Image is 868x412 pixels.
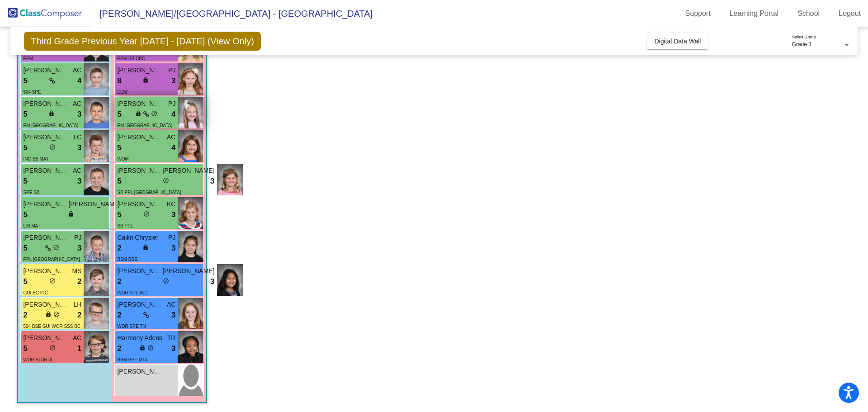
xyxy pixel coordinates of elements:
[24,32,261,51] span: Third Grade Previous Year [DATE] - [DATE] (View Only)
[171,209,175,221] span: 3
[77,309,81,321] span: 2
[23,66,68,75] span: [PERSON_NAME]
[23,199,68,209] span: [PERSON_NAME]
[210,175,214,187] span: 3
[171,309,175,321] span: 3
[147,345,154,351] span: do_not_disturb_alt
[73,99,81,109] span: AC
[74,233,81,242] span: PJ
[23,109,27,120] span: 5
[722,6,786,21] a: Learning Portal
[142,77,149,83] span: lock
[23,56,33,61] span: EEM
[23,175,27,187] span: 5
[77,276,81,288] span: 2
[117,142,121,154] span: 5
[23,166,68,175] span: [PERSON_NAME]
[167,199,175,209] span: KC
[168,66,175,75] span: PJ
[23,233,68,242] span: [PERSON_NAME]
[77,343,81,355] span: 1
[45,311,52,317] span: lock
[23,276,27,288] span: 5
[73,66,81,75] span: AC
[117,109,121,120] span: 5
[168,233,175,242] span: PJ
[74,133,82,142] span: LC
[53,244,59,251] span: do_not_disturb_alt
[171,343,175,355] span: 3
[23,123,78,128] span: EM [GEOGRAPHIC_DATA]
[117,242,121,254] span: 2
[654,38,701,45] span: Digital Data Wall
[68,211,74,217] span: lock
[23,257,80,262] span: PPL [GEOGRAPHIC_DATA]
[171,75,175,87] span: 3
[117,199,162,209] span: [PERSON_NAME]
[163,177,169,184] span: do_not_disturb_alt
[831,6,868,21] a: Logout
[117,156,129,161] span: WOM
[117,309,121,321] span: 2
[73,166,81,175] span: AC
[73,333,81,343] span: AC
[117,123,172,128] span: EM [GEOGRAPHIC_DATA]
[23,309,27,321] span: 2
[117,343,121,355] span: 2
[151,110,157,117] span: do_not_disturb_alt
[74,300,82,309] span: LH
[23,324,80,338] span: 504 BSE GUI WOR SSS BC TN
[49,345,56,351] span: do_not_disturb_alt
[68,199,120,209] span: [PERSON_NAME]
[117,75,121,87] span: 8
[117,209,121,221] span: 5
[23,242,27,254] span: 5
[23,75,27,87] span: 5
[117,357,148,362] span: BSM BSE MTA
[139,345,146,351] span: lock
[23,357,52,362] span: WOR BC MTA
[77,142,81,154] span: 3
[23,156,48,161] span: INC SB MAT
[162,266,214,276] span: [PERSON_NAME]
[167,300,175,309] span: AC
[23,300,68,309] span: [PERSON_NAME]
[167,333,176,343] span: TR
[23,142,27,154] span: 5
[171,142,175,154] span: 4
[117,133,162,142] span: [PERSON_NAME]
[117,324,146,329] span: WOR SPE TN
[77,109,81,120] span: 3
[23,209,27,221] span: 5
[163,278,169,284] span: do_not_disturb_alt
[210,276,214,288] span: 3
[77,175,81,187] span: 3
[117,233,162,242] span: Cailin Chrysler
[48,110,55,117] span: lock
[117,190,181,195] span: SB PPL [GEOGRAPHIC_DATA]
[23,133,68,142] span: [PERSON_NAME]
[117,99,162,109] span: [PERSON_NAME]
[142,244,149,251] span: lock
[117,166,162,175] span: [PERSON_NAME] Flowers
[117,290,147,295] span: WOR SPE INC
[90,6,373,21] span: [PERSON_NAME]/[GEOGRAPHIC_DATA] - [GEOGRAPHIC_DATA]
[143,211,150,217] span: do_not_disturb_alt
[117,367,162,376] span: [PERSON_NAME]
[167,133,175,142] span: AC
[117,66,162,75] span: [PERSON_NAME]
[171,109,175,120] span: 4
[23,90,70,104] span: 504 SPE [GEOGRAPHIC_DATA]
[171,242,175,254] span: 3
[77,242,81,254] span: 3
[117,90,127,95] span: EEM
[72,266,81,276] span: MS
[117,175,121,187] span: 5
[23,223,40,228] span: EM MAT
[23,190,70,204] span: SPE SB [GEOGRAPHIC_DATA]
[792,41,811,47] span: Grade 3
[162,166,214,175] span: [PERSON_NAME]
[23,333,68,343] span: [PERSON_NAME]
[49,144,56,150] span: do_not_disturb_alt
[168,99,175,109] span: PJ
